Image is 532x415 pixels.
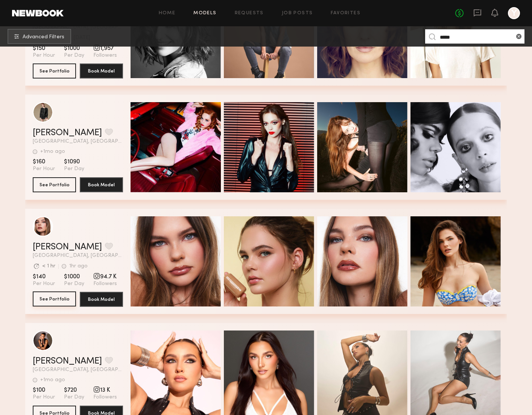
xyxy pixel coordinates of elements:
[33,357,102,366] a: [PERSON_NAME]
[33,45,55,52] span: $150
[93,394,117,401] span: Followers
[8,29,71,44] button: Advanced Filters
[42,264,55,269] div: < 1 hr
[33,243,102,252] a: [PERSON_NAME]
[64,166,84,172] span: Per Day
[93,281,117,287] span: Followers
[33,367,123,373] span: [GEOGRAPHIC_DATA], [GEOGRAPHIC_DATA]
[69,264,88,269] div: 1hr ago
[331,11,360,16] a: Favorites
[33,52,55,59] span: Per Hour
[235,11,264,16] a: Requests
[193,11,216,16] a: Models
[64,52,84,59] span: Per Day
[93,52,117,59] span: Followers
[40,149,65,154] div: +1mo ago
[93,45,117,52] span: 1,957
[64,45,84,52] span: $1000
[64,158,84,166] span: $1090
[93,386,117,394] span: 13 K
[33,291,76,306] button: See Portfolio
[33,63,76,78] button: See Portfolio
[33,139,123,144] span: [GEOGRAPHIC_DATA], [GEOGRAPHIC_DATA]
[282,11,313,16] a: Job Posts
[80,292,123,307] button: Book Model
[33,166,55,172] span: Per Hour
[64,281,84,287] span: Per Day
[508,7,520,19] a: Y
[33,281,55,287] span: Per Hour
[33,292,76,307] a: See Portfolio
[93,273,117,281] span: 94.7 K
[64,273,84,281] span: $1000
[159,11,176,16] a: Home
[64,386,84,394] span: $720
[33,128,102,137] a: [PERSON_NAME]
[23,35,64,40] span: Advanced Filters
[80,177,123,192] button: Book Model
[64,394,84,401] span: Per Day
[33,158,55,166] span: $160
[80,63,123,78] button: Book Model
[33,273,55,281] span: $140
[33,253,123,258] span: [GEOGRAPHIC_DATA], [GEOGRAPHIC_DATA]
[40,377,65,383] div: +1mo ago
[33,177,76,192] button: See Portfolio
[33,394,55,401] span: Per Hour
[33,386,55,394] span: $100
